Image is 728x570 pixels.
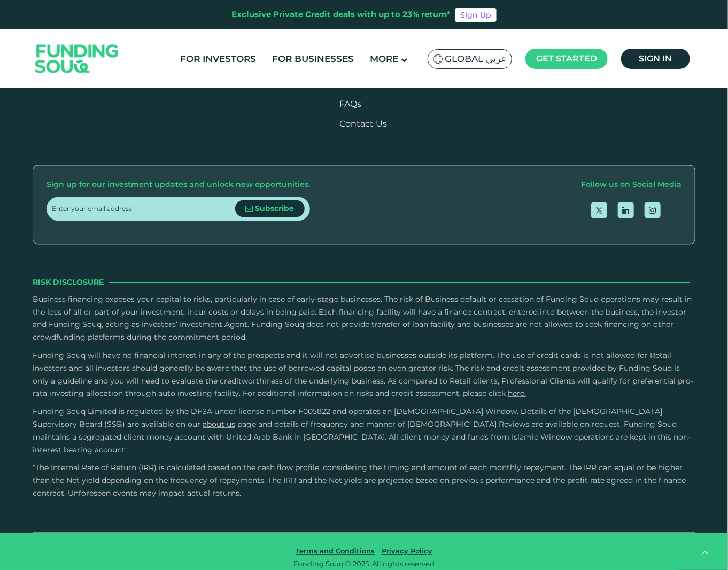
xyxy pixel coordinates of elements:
[621,49,690,69] a: Sign in
[581,179,681,192] div: Follow us on Social Media
[237,420,256,430] span: page
[293,560,351,568] span: Funding Souq ©
[340,119,388,129] a: Contact Us
[353,560,369,568] span: 2025
[52,197,235,221] input: Enter your email address
[178,50,259,68] a: For Investors
[270,50,357,68] a: For Businesses
[445,53,506,65] span: Global عربي
[293,547,377,556] a: Terms and Conditions
[508,389,526,399] a: here.
[433,54,443,64] img: SA Flag
[618,202,634,218] a: open Linkedin
[33,294,695,345] p: Business financing exposes your capital to risks, particularly in case of early-stage businesses....
[255,204,295,214] span: Subscribe
[591,202,607,218] a: open Twitter
[231,9,451,21] div: Exclusive Private Credit deals with up to 23% return*
[235,200,305,217] button: Subscribe
[379,547,435,556] a: Privacy Policy
[203,420,235,430] a: About Us
[693,541,717,565] button: back
[33,351,693,399] span: Funding Souq will have no financial interest in any of the prospects and it will not advertise bu...
[455,8,497,22] a: Sign Up
[372,560,435,568] span: All rights reserved
[370,53,399,64] span: More
[47,179,310,192] div: Sign up for our investment updates and unlock new opportunities.
[33,407,662,430] span: Funding Souq Limited is regulated by the DFSA under license number F005822 and operates an [DEMOG...
[33,277,104,288] span: Risk Disclosure
[645,202,661,218] a: open Instagram
[536,53,597,64] span: Get started
[33,462,695,500] p: *The Internal Rate of Return (IRR) is calculated based on the cash flow profile, considering the ...
[25,32,129,86] img: Logo
[639,53,672,64] span: Sign in
[596,207,602,214] img: twitter
[340,99,362,110] a: FAQs
[33,420,691,455] span: and details of frequency and manner of [DEMOGRAPHIC_DATA] Reviews are available on request. Fundi...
